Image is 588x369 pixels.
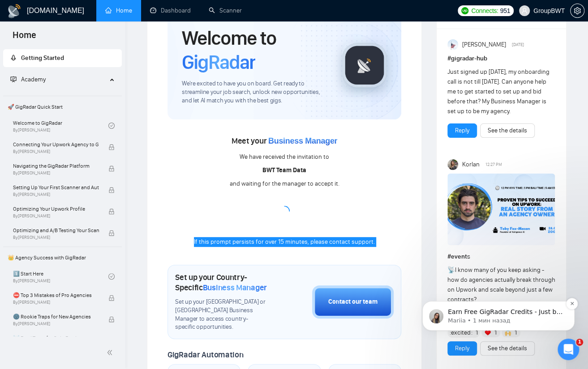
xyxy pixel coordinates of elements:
img: gigradar-logo.png [342,43,387,88]
span: Business Manager [268,136,337,145]
span: By [PERSON_NAME] [13,192,99,197]
span: 🚀 GigRadar Quick Start [4,98,121,116]
span: 951 [500,6,510,16]
span: check-circle [108,123,115,129]
button: Reply [447,123,477,138]
span: lock [108,165,115,172]
a: Reply [455,126,469,136]
a: homeHome [105,7,132,14]
img: upwork-logo.png [461,7,468,14]
span: Connects: [471,6,498,16]
span: Academy [10,76,46,83]
h1: Set up your Country-Specific [175,272,267,292]
span: lock [108,208,115,215]
span: Meet your [232,136,337,146]
span: By [PERSON_NAME] [13,170,99,176]
div: and waiting for the manager to accept it. [229,179,339,189]
span: By [PERSON_NAME] [13,149,99,154]
span: [DATE] [511,41,524,49]
span: Connecting Your Upwork Agency to GigRadar [13,140,99,149]
span: loading [278,205,291,217]
span: lock [108,230,115,236]
a: Reply [455,344,469,353]
img: Anisuzzaman Khan [447,39,458,50]
a: setting [570,7,584,14]
span: Navigating the GigRadar Platform [13,161,99,170]
span: 1 [576,339,583,346]
span: ☠️ Fatal Traps for Solo Freelancers [13,334,99,343]
iframe: Intercom live chat [558,339,579,360]
button: Dismiss notification [157,53,169,64]
span: fund-projection-screen [10,76,17,82]
span: By [PERSON_NAME] [13,213,99,219]
span: lock [108,295,115,301]
span: By [PERSON_NAME] [13,235,99,240]
span: 12:27 PM [485,161,502,169]
div: message notification from Mariia, 1 мин назад. Earn Free GigRadar Credits - Just by Sharing Your ... [13,56,166,85]
span: [PERSON_NAME] [462,40,506,50]
span: Setting Up Your First Scanner and Auto-Bidder [13,183,99,192]
img: Korlan [447,159,458,170]
span: lock [108,187,115,193]
img: logo [7,4,21,18]
h1: Welcome to [182,26,328,74]
button: Reply [447,341,477,356]
div: We have received the invitation to [240,152,329,162]
span: rocket [10,55,17,61]
span: Home [5,29,43,47]
button: setting [570,4,584,18]
button: Contact our team [312,285,394,318]
img: Profile image for Mariia [20,64,34,78]
button: See the details [480,341,535,356]
span: By [PERSON_NAME] [13,300,99,305]
span: 👑 Agency Success with GigRadar [4,249,121,267]
img: F09C1F8H75G-Event%20with%20Tobe%20Fox-Mason.png [447,174,555,245]
iframe: Intercom notifications сообщение [409,245,588,345]
p: Message from Mariia, sent 1 мин назад [39,72,155,80]
span: ⛔ Top 3 Mistakes of Pro Agencies [13,291,99,300]
span: GigRadar [182,50,255,74]
span: Academy [21,76,46,83]
span: Optimizing and A/B Testing Your Scanner for Better Results [13,226,99,235]
div: Contact our team [328,297,378,307]
span: double-left [107,348,116,357]
li: Getting Started [3,49,122,67]
span: 🌚 Rookie Traps for New Agencies [13,312,99,321]
h1: # gigradar-hub [447,54,555,64]
span: We're excited to have you on board. Get ready to streamline your job search, unlock new opportuni... [182,80,328,105]
a: 1️⃣ Start HereBy[PERSON_NAME] [13,267,108,286]
a: Welcome to GigRadarBy[PERSON_NAME] [13,116,108,136]
span: By [PERSON_NAME] [13,321,99,327]
span: Business Manager [203,283,267,293]
p: Earn Free GigRadar Credits - Just by Sharing Your Story! 💬 Want more credits for sending proposal... [39,63,155,72]
span: Just signed up [DATE], my onboarding call is not till [DATE]. Can anyone help me to get started t... [447,68,549,115]
span: user [521,8,528,14]
span: GigRadar Automation [167,350,243,360]
a: See the details [488,344,527,353]
span: check-circle [108,273,115,280]
span: Getting Started [21,54,64,62]
a: searchScanner [209,7,242,14]
span: Set up your [GEOGRAPHIC_DATA] or [GEOGRAPHIC_DATA] Business Manager to access country-specific op... [175,298,267,332]
a: dashboardDashboard [150,7,191,14]
span: Optimizing Your Upwork Profile [13,204,99,213]
b: BWT Team Data [262,166,306,174]
a: See the details [488,126,527,136]
button: See the details [480,123,535,138]
span: setting [571,7,584,14]
span: lock [108,316,115,322]
span: lock [108,144,115,150]
div: If this prompt persists for over 15 minutes, please contact support. [194,237,375,247]
span: Korlan [462,160,480,170]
